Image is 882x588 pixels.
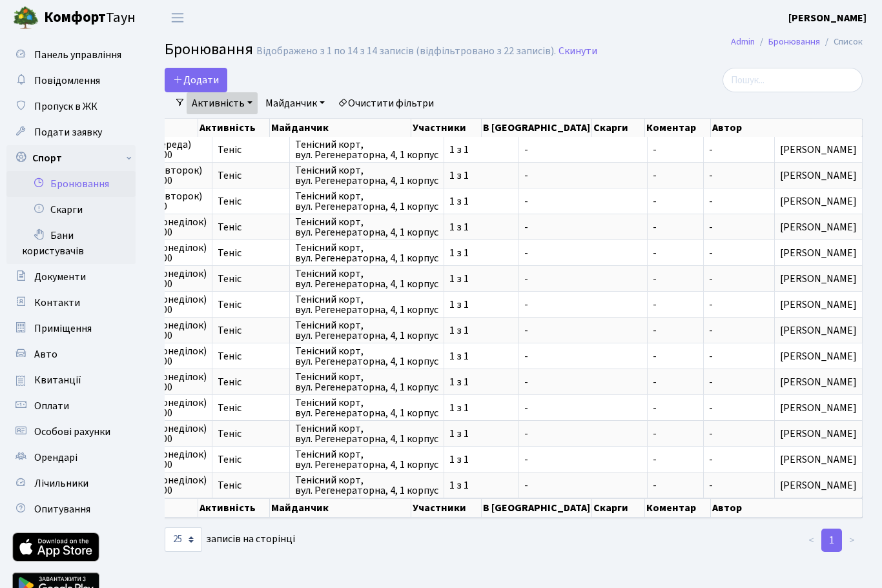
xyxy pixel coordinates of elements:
span: Тенісний корт, вул. Регенераторна, 4, 1 корпус [295,191,438,212]
a: Майданчик [260,92,330,114]
span: - [524,403,642,413]
span: - [524,325,642,336]
span: [PERSON_NAME] [780,274,857,284]
a: Квитанції [6,367,136,393]
b: [PERSON_NAME] [788,11,867,25]
span: - [653,196,698,207]
nav: breadcrumb [712,28,882,56]
span: 1 з 1 [449,170,513,181]
span: [PERSON_NAME] [780,248,857,258]
span: - [709,298,713,312]
span: - [653,248,698,258]
select: записів на сторінці [165,527,202,552]
span: Теніс [218,248,284,258]
span: Авто [34,347,57,361]
a: 1 [821,529,842,552]
a: Орендарі [6,445,136,471]
span: 1 з 1 [449,325,513,336]
a: Оплати [6,393,136,419]
span: - [709,375,713,389]
span: Теніс [218,222,284,232]
span: 1 з 1 [449,222,513,232]
span: - [524,299,642,310]
span: Тенісний корт, вул. Регенераторна, 4, 1 корпус [295,372,438,392]
span: 1 з 1 [449,403,513,413]
span: 1 з 1 [449,351,513,361]
span: - [709,349,713,363]
a: Авто [6,341,136,367]
div: Відображено з 1 по 14 з 14 записів (відфільтровано з 22 записів). [256,45,556,57]
a: Пропуск в ЖК [6,94,136,119]
th: Активність [198,119,270,137]
b: Комфорт [44,7,106,28]
span: [PERSON_NAME] [780,222,857,232]
span: 1 з 1 [449,196,513,207]
span: Бронювання [165,38,253,61]
button: Додати [165,68,227,92]
span: - [653,299,698,310]
span: Таун [44,7,136,29]
span: [PERSON_NAME] [780,454,857,465]
label: записів на сторінці [165,527,295,552]
span: - [709,272,713,286]
span: Тенісний корт, вул. Регенераторна, 4, 1 корпус [295,217,438,238]
span: Теніс [218,480,284,491]
span: Повідомлення [34,74,100,88]
span: - [709,246,713,260]
span: Подати заявку [34,125,102,139]
span: [PERSON_NAME] [780,403,857,413]
span: - [709,323,713,338]
li: Список [820,35,863,49]
img: logo.png [13,5,39,31]
a: Активність [187,92,258,114]
span: - [709,143,713,157]
span: - [524,351,642,361]
a: Лічильники [6,471,136,496]
span: Пропуск в ЖК [34,99,97,114]
span: 1 з 1 [449,274,513,284]
span: 1 з 1 [449,454,513,465]
span: Тенісний корт, вул. Регенераторна, 4, 1 корпус [295,243,438,263]
span: Теніс [218,299,284,310]
span: Оплати [34,399,69,413]
span: [PERSON_NAME] [780,170,857,181]
span: - [524,274,642,284]
span: - [653,145,698,155]
span: [PERSON_NAME] [780,351,857,361]
span: Теніс [218,403,284,413]
span: Панель управління [34,48,121,62]
a: Подати заявку [6,119,136,145]
span: - [709,220,713,234]
span: 1 з 1 [449,480,513,491]
span: [PERSON_NAME] [780,299,857,310]
a: Документи [6,264,136,290]
span: Теніс [218,325,284,336]
span: - [653,170,698,181]
span: Тенісний корт, вул. Регенераторна, 4, 1 корпус [295,294,438,315]
span: Опитування [34,502,90,516]
span: - [653,274,698,284]
span: Документи [34,270,86,284]
span: - [653,325,698,336]
span: - [653,222,698,232]
span: - [524,170,642,181]
span: - [653,429,698,439]
span: Теніс [218,454,284,465]
span: - [653,351,698,361]
th: Автор [711,119,863,137]
th: В [GEOGRAPHIC_DATA] [482,498,592,518]
span: Тенісний корт, вул. Регенераторна, 4, 1 корпус [295,320,438,341]
a: Скинути [559,45,597,57]
span: Контакти [34,296,80,310]
span: Теніс [218,274,284,284]
span: - [709,401,713,415]
span: Орендарі [34,451,77,465]
span: - [524,480,642,491]
a: Бани користувачів [6,223,136,264]
span: Тенісний корт, вул. Регенераторна, 4, 1 корпус [295,475,438,496]
span: 1 з 1 [449,145,513,155]
span: - [524,145,642,155]
span: Тенісний корт, вул. Регенераторна, 4, 1 корпус [295,346,438,367]
span: 1 з 1 [449,429,513,439]
a: [PERSON_NAME] [788,10,867,26]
